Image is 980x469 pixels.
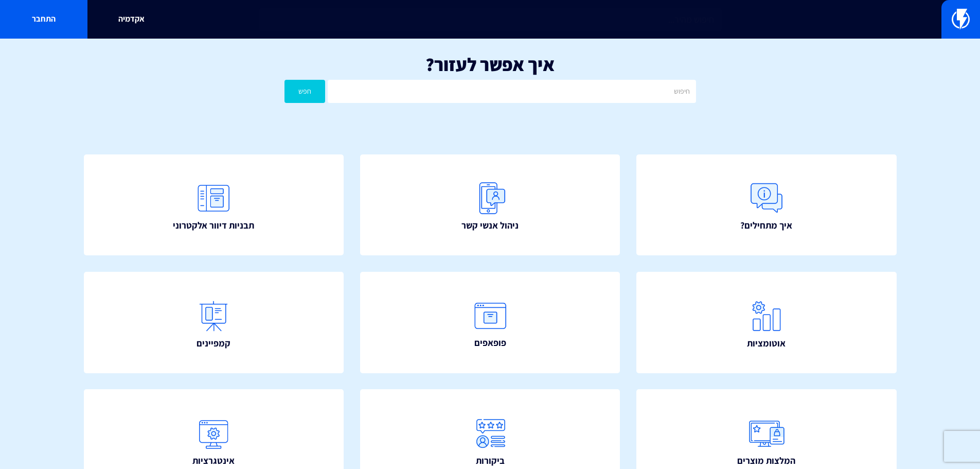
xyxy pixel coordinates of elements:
[740,219,792,232] span: איך מתחילים?
[328,80,696,103] input: חיפוש
[84,272,344,373] a: קמפיינים
[360,154,620,256] a: ניהול אנשי קשר
[173,219,254,232] span: תבניות דיוור אלקטרוני
[737,454,795,467] span: המלצות מוצרים
[461,219,519,232] span: ניהול אנשי קשר
[636,272,897,373] a: אוטומציות
[360,272,620,373] a: פופאפים
[636,154,897,256] a: איך מתחילים?
[15,54,965,75] h1: איך אפשר לעזור?
[284,80,326,103] button: חפש
[474,336,506,350] span: פופאפים
[259,8,722,31] input: חיפוש מהיר...
[197,337,230,350] span: קמפיינים
[192,454,235,467] span: אינטגרציות
[84,154,344,256] a: תבניות דיוור אלקטרוני
[747,337,786,350] span: אוטומציות
[476,454,505,467] span: ביקורות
